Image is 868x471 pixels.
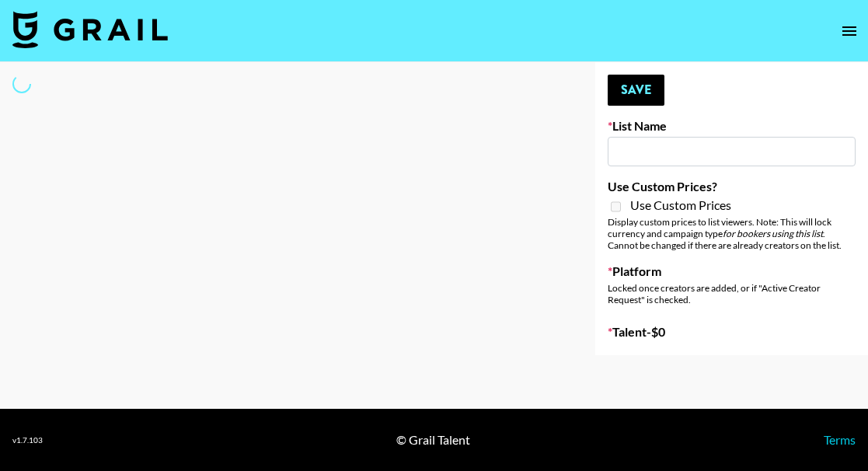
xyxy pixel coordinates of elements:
[834,16,865,47] button: open drawer
[608,324,856,340] label: Talent - $ 0
[608,75,664,106] button: Save
[12,435,43,445] div: v 1.7.103
[396,432,470,448] div: © Grail Talent
[608,118,856,134] label: List Name
[608,263,856,279] label: Platform
[12,11,168,48] img: Grail Talent
[824,432,856,447] a: Terms
[630,197,731,213] span: Use Custom Prices
[608,216,856,251] div: Display custom prices to list viewers. Note: This will lock currency and campaign type . Cannot b...
[608,282,856,305] div: Locked once creators are added, or if "Active Creator Request" is checked.
[608,179,856,194] label: Use Custom Prices?
[723,228,823,239] em: for bookers using this list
